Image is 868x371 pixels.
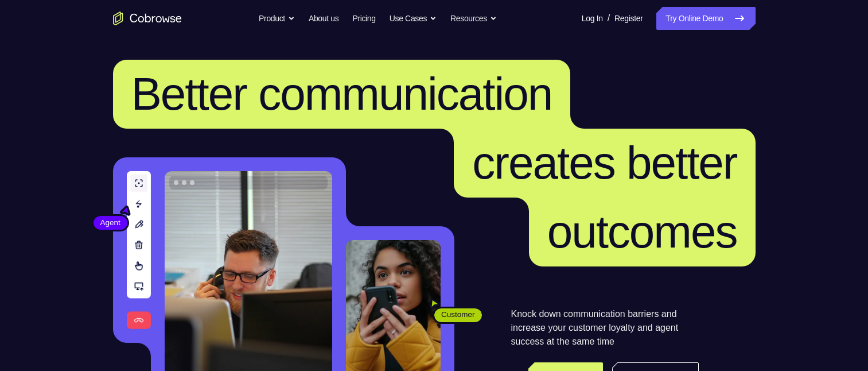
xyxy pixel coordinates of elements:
span: Better communication [131,68,552,119]
button: Resources [450,7,497,30]
a: Pricing [352,7,375,30]
button: Product [259,7,295,30]
p: Knock down communication barriers and increase your customer loyalty and agent success at the sam... [511,307,699,349]
a: Register [614,7,643,30]
a: Log In [582,7,603,30]
a: Try Online Demo [656,7,755,30]
a: About us [309,7,338,30]
span: / [608,11,610,25]
span: outcomes [547,206,737,257]
span: creates better [472,137,737,188]
a: Go to the home page [113,11,182,25]
button: Use Cases [390,7,437,30]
